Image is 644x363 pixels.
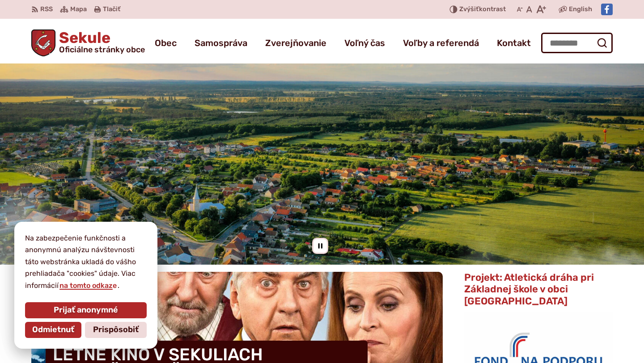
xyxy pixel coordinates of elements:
[40,4,53,15] span: RSS
[312,238,328,254] div: Pozastaviť pohyb slajdera
[54,305,118,315] span: Prijať anonymné
[93,325,139,335] span: Prispôsobiť
[55,30,145,54] h1: Sekule
[265,30,326,55] a: Zverejňovanie
[403,30,479,55] a: Voľby a referendá
[25,302,147,318] button: Prijať anonymné
[459,6,506,13] span: kontrast
[31,30,55,56] img: Prejsť na domovskú stránku
[25,232,147,291] p: Na zabezpečenie funkčnosti a anonymnú analýzu návštevnosti táto webstránka ukladá do vášho prehli...
[601,4,613,15] img: Prejsť na Facebook stránku
[567,4,594,15] a: English
[459,5,479,13] span: Zvýšiť
[155,30,177,55] a: Obec
[59,281,118,290] a: na tomto odkaze
[31,30,145,56] a: Logo Sekule, prejsť na domovskú stránku.
[464,271,594,307] span: Projekt: Atletická dráha pri Základnej škole v obci [GEOGRAPHIC_DATA]
[70,4,87,15] span: Mapa
[569,4,592,15] span: English
[85,322,147,338] button: Prispôsobiť
[25,322,81,338] button: Odmietnuť
[32,325,74,335] span: Odmietnuť
[497,30,531,55] a: Kontakt
[59,46,145,54] span: Oficiálne stránky obce
[344,30,385,55] a: Voľný čas
[195,30,247,55] a: Samospráva
[103,6,120,13] span: Tlačiť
